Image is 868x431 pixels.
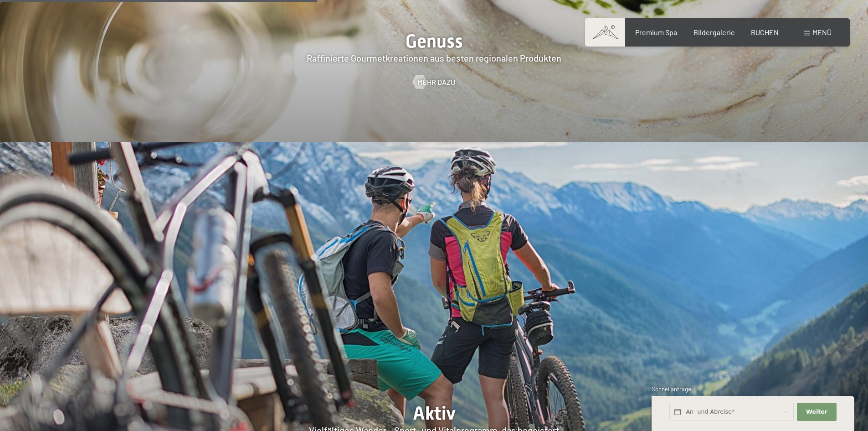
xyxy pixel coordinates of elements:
span: Weiter [806,408,827,416]
a: Bildergalerie [693,28,735,36]
span: Mehr dazu [417,77,455,87]
a: Mehr dazu [413,77,455,87]
span: Menü [812,28,832,36]
button: Weiter [797,403,836,421]
a: Premium Spa [635,28,677,36]
span: Schnellanfrage [652,385,691,393]
a: BUCHEN [751,28,779,36]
